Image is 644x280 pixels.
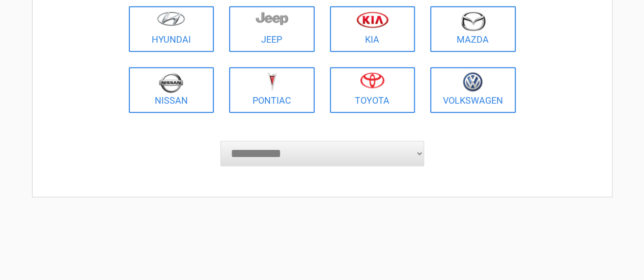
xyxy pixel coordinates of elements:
a: Toyota [330,67,415,113]
img: kia [356,11,388,28]
a: Pontiac [229,67,315,113]
a: Jeep [229,6,315,52]
a: Hyundai [129,6,214,52]
img: pontiac [267,72,277,91]
a: Nissan [129,67,214,113]
img: jeep [256,11,288,25]
img: nissan [159,72,183,93]
a: Mazda [430,6,516,52]
a: Volkswagen [430,67,516,113]
img: hyundai [157,11,185,26]
img: mazda [460,11,486,31]
img: volkswagen [463,72,483,92]
a: Kia [330,6,415,52]
img: toyota [360,72,384,88]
